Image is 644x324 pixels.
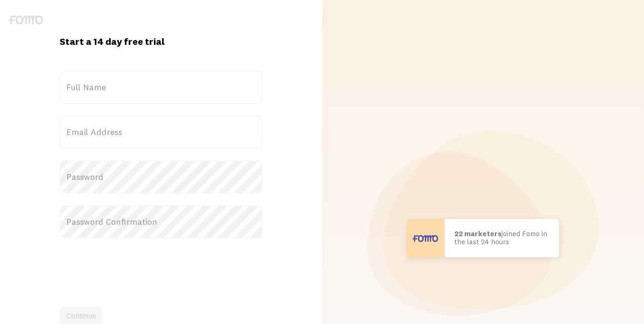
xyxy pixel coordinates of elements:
img: fomo-logo-gray-b99e0e8ada9f9040e2984d0d95b3b12da0074ffd48d1e5cb62ac37fc77b0b268.svg [9,15,43,24]
iframe: reCAPTCHA [60,250,204,287]
img: User avatar [407,219,445,257]
h1: Start a 14 day free trial [60,35,263,48]
label: Password Confirmation [60,205,263,239]
p: joined Fomo in the last 24 hours [454,230,550,246]
label: Password [60,160,263,194]
label: Full Name [60,71,263,104]
b: 22 marketers [454,229,501,238]
label: Email Address [60,115,263,149]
